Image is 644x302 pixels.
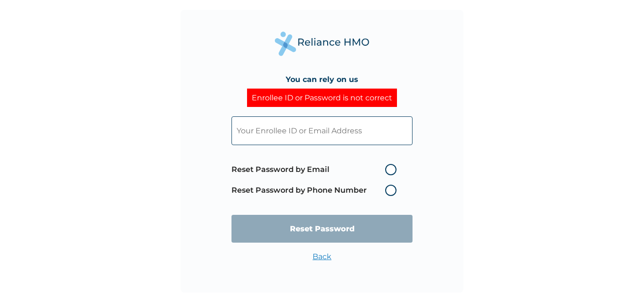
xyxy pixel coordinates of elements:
input: Reset Password [231,215,413,243]
div: Enrollee ID or Password is not correct [247,89,397,107]
label: Reset Password by Phone Number [231,185,401,196]
label: Reset Password by Email [231,164,401,175]
h4: You can rely on us [286,75,358,84]
span: Password reset method [231,159,401,201]
img: Reliance Health's Logo [275,32,369,56]
input: Your Enrollee ID or Email Address [231,116,413,145]
a: Back [313,252,331,261]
